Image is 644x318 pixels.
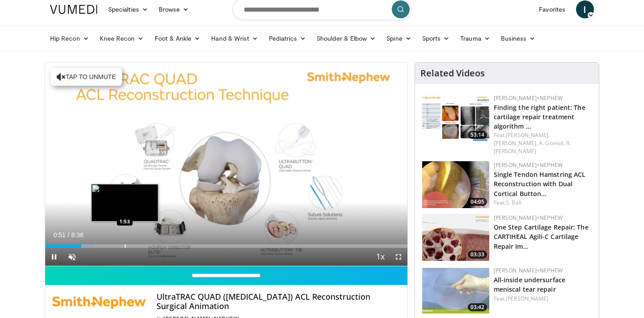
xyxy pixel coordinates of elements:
[157,292,400,311] h4: UltraTRAC QUAD ([MEDICAL_DATA]) ACL Reconstruction Surgical Animation
[494,214,563,222] a: [PERSON_NAME]+Nephew
[494,139,571,155] a: R. [PERSON_NAME]
[422,267,489,314] img: 02c34c8e-0ce7-40b9-85e3-cdd59c0970f9.150x105_q85_crop-smart_upscale.jpg
[311,29,381,47] a: Shoulder & Elbow
[506,131,550,139] a: [PERSON_NAME],
[91,184,158,222] img: image.jpeg
[94,29,149,47] a: Knee Recon
[52,292,146,314] img: Smith+Nephew
[506,295,548,302] a: [PERSON_NAME]
[468,251,487,259] span: 03:33
[103,0,153,18] a: Specialties
[494,103,585,130] a: Finding the right patient: The cartilage repair treatment algorithm …
[455,29,496,47] a: Trauma
[494,267,563,274] a: [PERSON_NAME]+Nephew
[153,0,195,18] a: Browse
[494,131,592,155] div: Feat.
[494,295,592,303] div: Feat.
[263,29,311,47] a: Pediatrics
[149,29,206,47] a: Foot & Ankle
[381,29,416,47] a: Spine
[576,0,594,18] a: I
[494,139,538,147] a: [PERSON_NAME],
[53,231,65,238] span: 0:51
[539,139,565,147] a: A. Gomoll,
[422,94,489,141] img: 2894c166-06ea-43da-b75e-3312627dae3b.150x105_q85_crop-smart_upscale.jpg
[422,161,489,208] a: 04:05
[494,170,586,197] a: Single Tendon Hamstring ACL Reconstruction with Dual Cortical Button…
[534,0,571,18] a: Favorites
[45,29,94,47] a: Hip Recon
[494,199,592,207] div: Feat.
[468,303,487,311] span: 03:42
[494,276,565,293] a: All-inside undersurface meniscal tear repair
[422,161,489,208] img: 47fc3831-2644-4472-a478-590317fb5c48.150x105_q85_crop-smart_upscale.jpg
[417,29,455,47] a: Sports
[420,68,485,79] h4: Related Videos
[468,131,487,139] span: 53:14
[45,244,407,248] div: Progress Bar
[494,161,563,169] a: [PERSON_NAME]+Nephew
[372,248,390,266] button: Playback Rate
[71,231,83,238] span: 8:36
[494,94,563,102] a: [PERSON_NAME]+Nephew
[390,248,407,266] button: Fullscreen
[496,29,541,47] a: Business
[45,248,63,266] button: Pause
[422,214,489,261] img: 781f413f-8da4-4df1-9ef9-bed9c2d6503b.150x105_q85_crop-smart_upscale.jpg
[63,248,81,266] button: Unmute
[422,94,489,141] a: 53:14
[206,29,263,47] a: Hand & Wrist
[422,267,489,314] a: 03:42
[494,223,589,250] a: One Step Cartilage Repair: The CARTIHEAL Agili-C Cartilage Repair Im…
[422,214,489,261] a: 03:33
[506,199,521,206] a: S. Ball
[50,5,97,14] img: VuMedi Logo
[45,63,407,266] video-js: Video Player
[51,68,122,86] button: Tap to unmute
[68,231,69,238] span: /
[468,198,487,206] span: 04:05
